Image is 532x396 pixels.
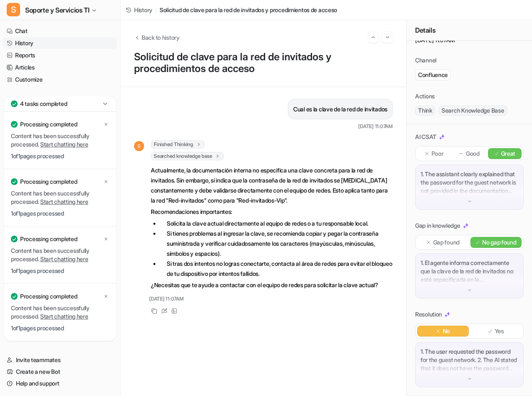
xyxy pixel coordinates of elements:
a: Invite teammates [3,354,117,366]
a: Create a new Bot [3,366,117,378]
span: Searched knowledge base [151,152,224,160]
a: Start chatting here [40,198,88,205]
p: No gap found [482,238,517,247]
p: 1. The user requested the password for the guest network. 2. The AI stated that it does not have ... [421,347,518,373]
img: Previous session [370,33,376,41]
p: 1 of 1 pages processed [11,209,109,218]
button: Go to previous session [368,32,379,43]
div: Details [407,20,532,41]
p: 1. The assistant clearly explained that the password for the guest network is not provided in the... [421,170,518,195]
a: Articles [3,62,117,73]
p: 1 of 1 pages processed [11,324,109,332]
p: 1. El agente informa correctamente que la clave de la red de invitados no está especificada en la... [421,259,518,284]
h1: Solicitud de clave para la red de invitados y procedimientos de acceso [134,51,393,75]
p: Poor [431,149,444,158]
p: Resolution [415,310,442,319]
img: down-arrow [467,287,473,293]
p: 1 of 1 pages processed [11,267,109,275]
p: Good [466,149,480,158]
p: Gap in knowledge [415,221,460,230]
a: History [126,5,152,14]
a: Start chatting here [40,255,88,262]
li: Si tras dos intentos no logras conectarte, contacta al área de redes para evitar el bloqueo de tu... [160,259,393,279]
span: S [134,141,144,151]
span: Think [415,105,435,116]
p: Recomendaciones importantes: [151,207,393,217]
span: History [134,5,152,14]
a: Start chatting here [40,141,88,148]
p: Confluence [418,71,448,79]
a: Help and support [3,378,117,389]
li: Solicita la clave actual directamente al equipo de redes o a tu responsable local. [160,219,393,229]
p: Channel [415,56,436,64]
a: Customize [3,74,117,85]
p: Yes [495,327,504,335]
p: Cual es la clave de la red de invitados [293,104,387,114]
span: Back to history [142,33,180,42]
a: Start chatting here [40,313,88,320]
p: Processing completed [20,235,77,243]
p: Actions [415,92,435,100]
p: Content has been successfully processed. [11,132,109,149]
p: Processing completed [20,120,77,129]
p: No [443,327,450,335]
span: Finished Thinking [151,140,205,149]
span: Soporte y Servicios TI [25,4,89,16]
button: Back to history [134,33,180,42]
p: ¿Necesitas que te ayude a contactar con el equipo de redes para solicitar la clave actual? [151,280,393,290]
p: Content has been successfully processed. [11,304,109,321]
p: Great [501,149,516,158]
a: Chat [3,25,117,37]
p: Gap found [433,238,460,247]
p: 1 of 1 pages processed [11,152,109,160]
img: down-arrow [467,376,473,382]
span: Search Knowledge Base [439,105,507,116]
p: Content has been successfully processed. [11,247,109,263]
img: Next session [385,33,390,41]
span: Solicitud de clave para la red de invitados y procedimientos de acceso [160,5,337,14]
p: AI CSAT [415,133,436,141]
p: Processing completed [20,177,77,186]
img: down-arrow [467,198,473,204]
a: History [3,37,117,49]
span: S [7,3,20,16]
p: Processing completed [20,292,77,301]
span: [DATE] 11:07AM [149,295,184,303]
p: Content has been successfully processed. [11,189,109,206]
a: Reports [3,49,117,61]
li: Si tienes problemas al ingresar la clave, se recomienda copiar y pegar la contraseña suministrada... [160,229,393,259]
p: 4 tasks completed [20,100,67,108]
span: [DATE] 11:07AM [358,123,393,130]
span: / [155,5,157,14]
p: Actualmente, la documentación interna no especifica una clave concreta para la red de invitados. ... [151,165,393,206]
button: Go to next session [382,32,393,43]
